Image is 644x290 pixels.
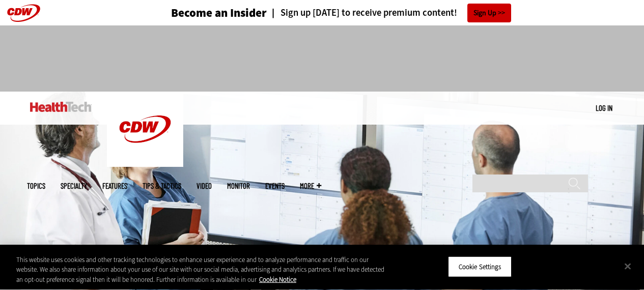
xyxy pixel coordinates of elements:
a: Log in [596,103,612,112]
a: Features [102,182,127,190]
a: MonITor [227,182,250,190]
h3: Become an Insider [171,7,267,19]
div: This website uses cookies and other tracking technologies to enhance user experience and to analy... [16,255,386,285]
span: Topics [27,182,45,190]
span: Specialty [61,182,87,190]
a: More information about your privacy [259,275,296,284]
a: Sign Up [467,4,511,22]
a: CDW [107,159,183,169]
img: Home [107,92,183,167]
a: Events [265,182,285,190]
button: Close [617,255,639,277]
a: Become an Insider [133,7,267,19]
button: Cookie Settings [448,256,512,277]
a: Sign up [DATE] to receive premium content! [267,8,457,18]
img: Home [30,102,92,112]
iframe: advertisement [137,36,508,81]
a: Video [197,182,212,190]
div: User menu [596,103,612,113]
span: More [300,182,321,190]
a: Tips & Tactics [143,182,181,190]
